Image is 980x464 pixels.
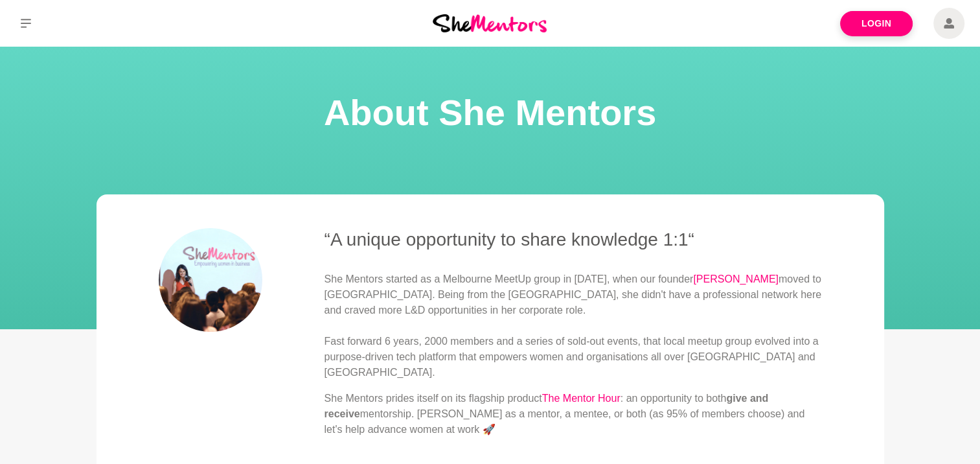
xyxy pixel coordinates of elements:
[542,393,621,404] a: The Mentor Hour
[16,88,964,137] h1: About She Mentors
[325,228,822,251] h3: “A unique opportunity to share knowledge 1:1“
[840,11,913,36] a: Login
[325,391,822,437] p: She Mentors prides itself on its flagship product : an opportunity to both mentorship. [PERSON_NA...
[693,273,779,284] a: [PERSON_NAME]
[433,14,547,32] img: She Mentors Logo
[325,272,822,380] p: She Mentors started as a Melbourne MeetUp group in [DATE], when our founder moved to [GEOGRAPHIC_...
